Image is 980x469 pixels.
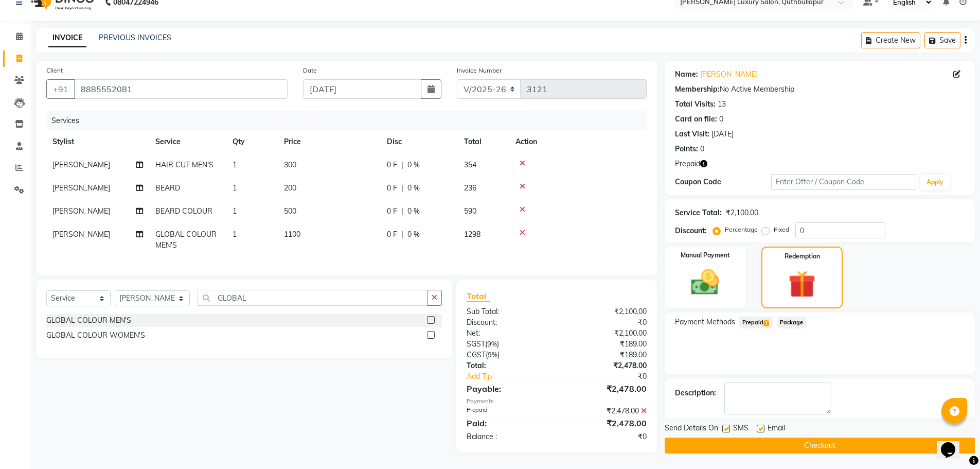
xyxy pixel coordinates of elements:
a: Add Tip [459,371,573,382]
div: Sub Total: [459,306,557,317]
div: Points: [675,144,698,154]
span: 0 % [407,160,420,170]
span: | [401,206,403,217]
div: ₹2,478.00 [557,383,654,395]
span: 0 F [387,206,397,217]
a: INVOICE [48,29,86,47]
label: Date [303,66,317,75]
span: 0 % [407,229,420,240]
span: 590 [464,206,476,216]
span: GLOBAL COLOUR MEN'S [155,230,217,250]
span: 354 [464,160,476,169]
div: Total Visits: [675,99,716,110]
iframe: chat widget [937,428,970,459]
span: 0 F [387,183,397,194]
span: CGST [467,350,486,359]
th: Service [149,130,226,153]
span: Payment Methods [675,317,735,327]
label: Client [46,66,63,75]
span: 1 [763,320,769,326]
th: Stylist [46,130,149,153]
span: SMS [733,423,749,436]
span: 1 [233,183,237,193]
span: 1100 [284,230,300,239]
div: ₹0 [573,371,654,382]
span: Prepaid [675,159,700,169]
label: Fixed [774,225,789,234]
div: Total: [459,360,557,371]
div: ₹2,100.00 [557,328,654,339]
span: Package [777,317,807,328]
span: BEARD COLOUR [155,206,212,216]
div: ₹189.00 [557,339,654,350]
th: Qty [226,130,278,153]
span: Email [768,423,785,436]
div: Name: [675,69,698,80]
input: Search by Name/Mobile/Email/Code [74,79,288,99]
div: Paid: [459,417,557,429]
div: Membership: [675,84,720,95]
button: +91 [46,79,75,99]
div: Balance : [459,431,557,442]
div: ₹2,100.00 [726,207,758,218]
div: Service Total: [675,207,722,218]
div: Last Visit: [675,129,709,140]
div: Discount: [459,317,557,328]
div: Net: [459,328,557,339]
span: 1 [233,230,237,239]
span: 1298 [464,230,480,239]
div: 0 [719,114,723,125]
button: Create New [861,32,920,48]
span: 0 F [387,229,397,240]
div: ₹2,100.00 [557,306,654,317]
a: [PERSON_NAME] [700,69,758,80]
span: SGST [467,339,485,349]
label: Manual Payment [681,251,730,260]
span: Total [467,291,490,302]
span: 300 [284,160,296,169]
span: 1 [233,206,237,216]
img: _cash.svg [682,266,728,299]
th: Action [509,130,647,153]
span: [PERSON_NAME] [52,230,110,239]
span: 1 [233,160,237,169]
div: ( ) [459,350,557,360]
div: ₹0 [557,317,654,328]
span: BEARD [155,183,180,193]
span: 9% [487,340,497,348]
div: ₹0 [557,431,654,442]
th: Disc [381,130,458,153]
input: Enter Offer / Coupon Code [771,174,916,190]
div: Payments [467,397,646,406]
div: [DATE] [711,129,734,140]
span: 500 [284,206,296,216]
div: Discount: [675,225,707,236]
span: 0 F [387,160,397,170]
div: GLOBAL COLOUR MEN'S [46,315,131,326]
div: No Active Membership [675,84,965,95]
div: ₹189.00 [557,350,654,360]
span: HAIR CUT MEN'S [155,160,213,169]
span: [PERSON_NAME] [52,160,110,169]
span: 236 [464,183,476,193]
label: Percentage [725,225,758,234]
div: Card on file: [675,114,717,125]
div: Services [47,111,654,130]
span: Prepaid [739,317,773,328]
span: Send Details On [665,423,718,436]
div: Coupon Code [675,177,772,187]
div: Payable: [459,383,557,395]
img: _gift.svg [780,267,824,301]
input: Search or Scan [198,290,428,306]
th: Total [458,130,509,153]
div: 13 [718,99,726,110]
div: ₹2,478.00 [557,417,654,429]
th: Price [278,130,381,153]
a: PREVIOUS INVOICES [99,33,171,42]
div: Prepaid [459,406,557,416]
span: 0 % [407,183,420,194]
span: 9% [488,351,497,359]
span: [PERSON_NAME] [52,183,110,193]
span: | [401,183,403,194]
button: Checkout [665,438,975,454]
